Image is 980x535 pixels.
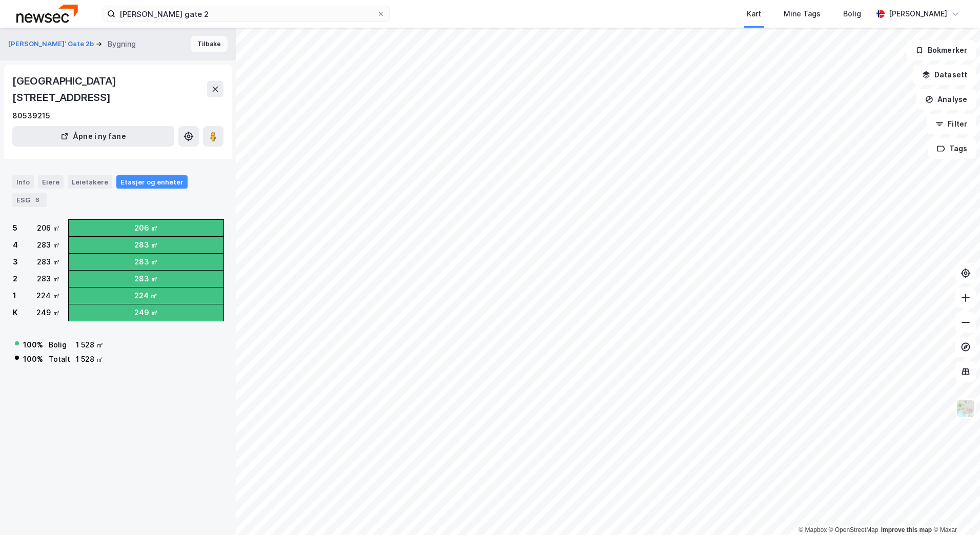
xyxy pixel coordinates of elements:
[12,110,50,122] div: 80539215
[881,526,932,533] a: Improve this map
[13,222,17,234] div: 5
[37,239,60,251] div: 283 ㎡
[134,256,158,268] div: 283 ㎡
[191,36,228,52] button: Tilbake
[49,353,70,365] div: Totalt
[32,195,43,205] div: 6
[784,8,821,20] div: Mine Tags
[37,222,60,234] div: 206 ㎡
[916,89,976,110] button: Analyse
[16,5,78,23] img: newsec-logo.f6e21ccffca1b3a03d2d.png
[13,256,18,268] div: 3
[12,73,207,106] div: [GEOGRAPHIC_DATA][STREET_ADDRESS]
[13,290,16,302] div: 1
[829,526,879,533] a: OpenStreetMap
[38,175,64,189] div: Eiere
[12,175,34,189] div: Info
[134,290,157,302] div: 224 ㎡
[23,353,43,365] div: 100 %
[115,6,377,22] input: Søk på adresse, matrikkel, gårdeiere, leietakere eller personer
[13,239,18,251] div: 4
[108,38,136,50] div: Bygning
[747,8,761,20] div: Kart
[36,290,60,302] div: 224 ㎡
[928,138,976,159] button: Tags
[134,306,158,319] div: 249 ㎡
[120,177,183,187] div: Etasjer og enheter
[929,486,980,535] div: Kontrollprogram for chat
[843,8,861,20] div: Bolig
[927,114,976,134] button: Filter
[13,273,17,285] div: 2
[68,175,112,189] div: Leietakere
[134,222,158,234] div: 206 ㎡
[12,193,47,207] div: ESG
[134,273,158,285] div: 283 ㎡
[929,486,980,535] iframe: Chat Widget
[76,353,104,365] div: 1 528 ㎡
[23,339,43,351] div: 100 %
[8,39,96,49] button: [PERSON_NAME]' Gate 2b
[37,256,60,268] div: 283 ㎡
[37,273,60,285] div: 283 ㎡
[889,8,947,20] div: [PERSON_NAME]
[907,40,976,60] button: Bokmerker
[956,399,975,418] img: Z
[13,306,17,319] div: K
[913,65,976,85] button: Datasett
[12,126,174,147] button: Åpne i ny fane
[49,339,70,351] div: Bolig
[76,339,104,351] div: 1 528 ㎡
[36,306,60,319] div: 249 ㎡
[799,526,827,533] a: Mapbox
[134,239,158,251] div: 283 ㎡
